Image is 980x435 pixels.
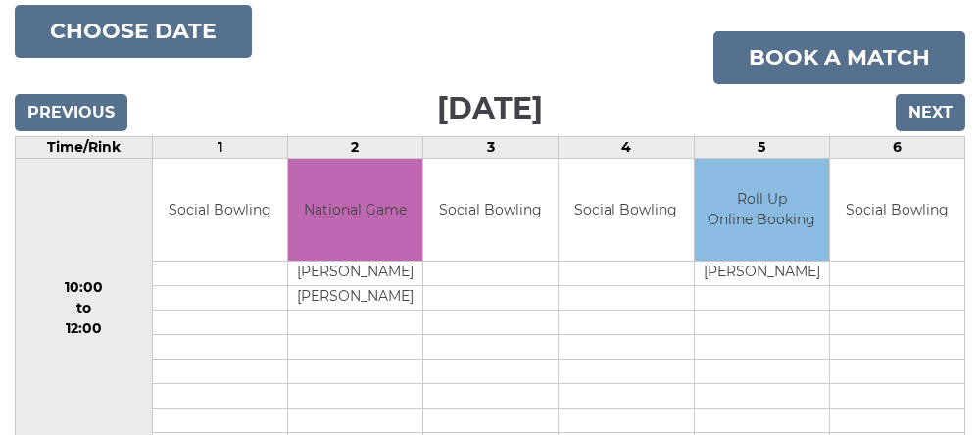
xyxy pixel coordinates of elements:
[694,136,829,158] td: 5
[15,5,252,58] button: Choose date
[16,136,153,158] td: Time/Rink
[713,31,965,84] a: Book a match
[288,286,422,311] td: [PERSON_NAME]
[829,136,964,158] td: 6
[830,159,964,262] td: Social Bowling
[695,262,829,286] td: [PERSON_NAME]
[695,159,829,262] td: Roll Up Online Booking
[896,94,965,131] input: Next
[15,94,127,131] input: Previous
[423,136,559,158] td: 3
[287,136,422,158] td: 2
[288,159,422,262] td: National Game
[288,262,422,286] td: [PERSON_NAME]
[423,159,558,262] td: Social Bowling
[559,136,694,158] td: 4
[153,159,287,262] td: Social Bowling
[559,159,693,262] td: Social Bowling
[152,136,287,158] td: 1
